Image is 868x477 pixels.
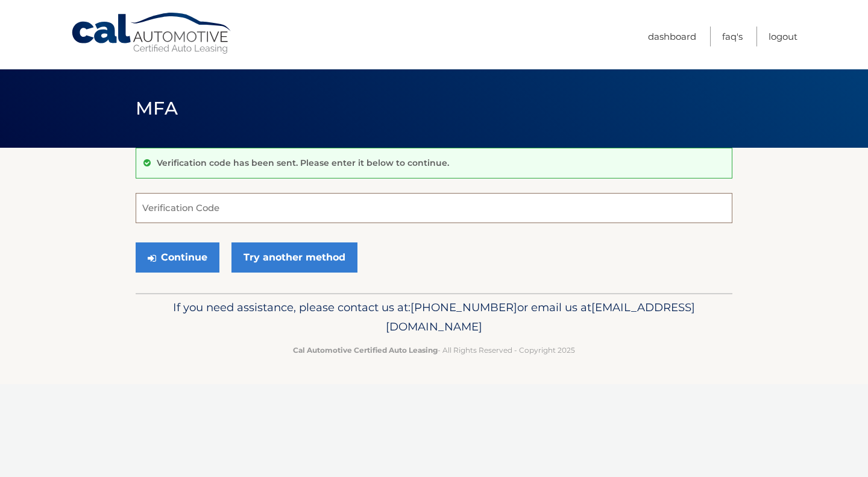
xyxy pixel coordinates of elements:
[157,157,449,168] p: Verification code has been sent. Please enter it below to continue.
[410,300,517,314] span: [PHONE_NUMBER]
[143,344,725,356] p: - All Rights Reserved - Copyright 2025
[293,346,438,355] strong: Cal Automotive Certified Auto Leasing
[722,27,743,46] a: FAQ's
[648,27,696,46] a: Dashboard
[136,97,178,119] span: MFA
[136,242,219,273] button: Continue
[136,193,732,223] input: Verification Code
[231,242,357,273] a: Try another method
[386,300,695,333] span: [EMAIL_ADDRESS][DOMAIN_NAME]
[71,12,233,55] a: Cal Automotive
[143,298,725,336] p: If you need assistance, please contact us at: or email us at
[769,27,797,46] a: Logout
